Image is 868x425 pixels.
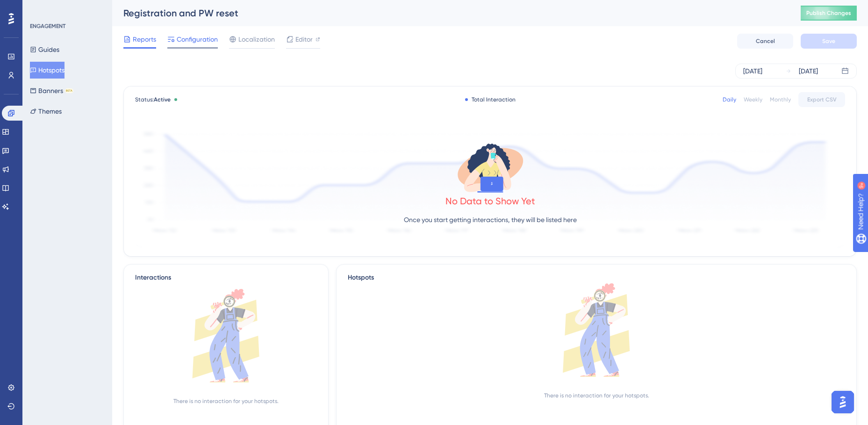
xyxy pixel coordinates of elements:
button: Themes [30,103,62,120]
span: Reports [133,34,156,45]
div: Weekly [744,96,762,103]
button: Save [801,34,857,49]
div: Interactions [135,272,171,283]
div: Hotspots [348,272,845,283]
span: Save [822,37,835,45]
div: [DATE] [743,65,762,77]
div: [DATE] [799,65,818,77]
div: There is no interaction for your hotspots. [544,392,649,399]
div: BETA [65,88,73,93]
button: BannersBETA [30,82,73,99]
div: There is no interaction for your hotspots. [173,397,279,405]
p: Once you start getting interactions, they will be listed here [404,214,577,225]
button: Publish Changes [801,6,857,21]
button: Guides [30,41,59,58]
div: Daily [723,96,736,103]
div: Total Interaction [465,96,516,103]
div: ENGAGEMENT [30,22,65,30]
span: Export CSV [807,96,837,103]
div: 9+ [64,5,69,12]
span: Active [154,96,171,103]
span: Need Help? [22,2,58,14]
button: Hotspots [30,62,65,79]
span: Localization [238,34,275,45]
button: Export CSV [798,92,845,107]
span: Configuration [177,34,218,45]
div: Monthly [770,96,791,103]
span: Cancel [756,37,775,45]
button: Cancel [737,34,793,49]
div: Registration and PW reset [123,7,777,20]
span: Status: [135,96,171,103]
span: Publish Changes [806,9,851,17]
div: No Data to Show Yet [445,194,535,208]
span: Editor [295,34,313,45]
iframe: UserGuiding AI Assistant Launcher [829,388,857,416]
